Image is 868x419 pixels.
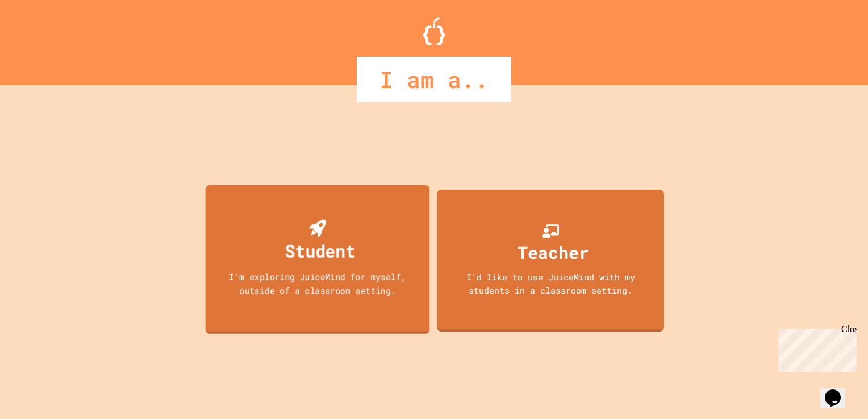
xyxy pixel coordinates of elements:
[285,237,356,264] div: Student
[5,5,78,72] div: Chat with us now!Close
[820,374,857,408] iframe: chat widget
[774,324,857,372] iframe: chat widget
[518,240,589,265] div: Teacher
[423,17,445,45] img: Logo.svg
[216,270,418,297] div: I'm exploring JuiceMind for myself, outside of a classroom setting.
[448,271,653,296] div: I'd like to use JuiceMind with my students in a classroom setting.
[357,57,511,102] div: I am a..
